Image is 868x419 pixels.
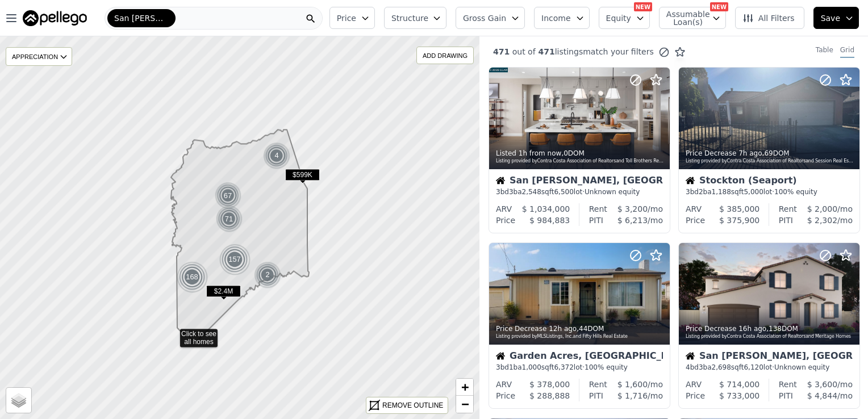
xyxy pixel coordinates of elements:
div: Stockton (Seaport) [686,176,853,187]
a: Price Decrease 16h ago,138DOMListing provided byContra Costa Association of Realtorsand Meritage ... [678,242,859,409]
span: $ 1,034,000 [522,204,570,213]
span: $ 3,200 [617,204,648,213]
div: Price [496,390,515,401]
div: 2 [254,261,281,288]
span: $ 984,883 [529,216,570,225]
img: g2.png [213,181,243,210]
span: Save [821,12,840,24]
div: 157 [218,243,251,275]
span: $599K [285,169,320,181]
div: Rent [589,203,607,215]
div: ARV [686,379,702,390]
img: House [496,351,505,361]
div: 3 bd 3 ba sqft lot · Unknown equity [496,187,663,196]
button: Price [329,7,375,29]
time: 2025-10-14 10:12 [549,325,577,333]
span: Gross Gain [463,12,506,24]
span: 1,000 [522,363,541,371]
img: Pellego [23,10,87,26]
img: g4.png [218,243,251,275]
span: Equity [606,12,631,24]
div: Price Decrease , 44 DOM [496,324,664,333]
span: $2.4M [206,285,241,297]
div: ARV [496,379,512,390]
span: $ 4,844 [807,391,837,400]
button: Income [534,7,590,29]
div: 71 [214,204,243,233]
span: $ 375,900 [719,216,759,225]
span: match your filters [583,46,654,57]
a: Layers [6,388,31,413]
div: Garden Acres, [GEOGRAPHIC_DATA] [496,351,663,363]
button: Save [813,7,859,29]
div: /mo [793,215,853,226]
a: Price Decrease 7h ago,69DOMListing provided byContra Costa Association of Realtorsand Session Rea... [678,67,859,233]
div: 3 bd 1 ba sqft lot · 100% equity [496,363,663,372]
div: PITI [589,215,603,226]
span: $ 288,888 [529,391,570,400]
span: 5,000 [744,188,763,196]
span: $ 2,000 [807,204,837,213]
div: 3 bd 2 ba sqft lot · 100% equity [686,187,853,196]
span: 471 [493,47,510,56]
span: $ 378,000 [529,380,570,389]
time: 2025-10-14 23:09 [519,149,562,157]
span: San [PERSON_NAME] [114,12,169,24]
span: 6,120 [744,363,763,371]
div: Rent [779,203,797,215]
div: Price Decrease , 138 DOM [686,324,854,333]
div: ARV [496,203,512,215]
button: Equity [599,7,650,29]
div: Price [686,215,705,226]
span: 2,548 [522,188,541,196]
time: 2025-10-14 14:39 [738,149,762,157]
div: $2.4M [206,285,241,301]
a: Zoom out [456,396,473,413]
div: Listing provided by Contra Costa Association of Realtors and Meritage Homes [686,333,854,340]
span: $ 2,302 [807,216,837,225]
div: APPRECIATION [6,47,72,66]
img: House [686,351,695,361]
img: House [686,176,695,185]
span: $ 714,000 [719,380,759,389]
button: All Filters [735,7,804,29]
span: + [461,380,469,394]
img: g2.png [214,204,244,233]
span: $ 6,213 [617,216,648,225]
div: 67 [213,181,242,210]
div: /mo [797,379,853,390]
div: /mo [793,390,853,401]
div: Price [686,390,705,401]
a: Listed 1h from now,0DOMListing provided byContra Costa Association of Realtorsand Toll Brothers R... [489,67,669,233]
img: g4.png [176,261,208,293]
div: Grid [840,45,854,58]
div: Table [816,45,833,58]
span: − [461,397,469,411]
div: Listed , 0 DOM [496,149,664,158]
div: out of listings [479,46,686,58]
span: 2,698 [712,363,731,371]
div: 4 [263,142,290,169]
time: 2025-10-14 05:51 [738,325,766,333]
div: NEW [710,2,728,11]
div: Price Decrease , 69 DOM [686,149,854,158]
div: San [PERSON_NAME], [GEOGRAPHIC_DATA] [686,351,853,363]
div: /mo [607,379,663,390]
a: Zoom in [456,379,473,396]
button: Structure [384,7,446,29]
div: Listing provided by Contra Costa Association of Realtors and Toll Brothers Real Estate,Inc [496,158,664,165]
span: 6,372 [554,363,573,371]
div: 168 [176,261,208,293]
span: 6,500 [554,188,573,196]
div: Listing provided by MLSListings, Inc. and Fifty Hills Real Estate [496,333,664,340]
div: ARV [686,203,702,215]
span: 471 [536,47,555,56]
div: PITI [779,215,793,226]
img: g1.png [254,261,282,288]
div: Rent [779,379,797,390]
button: Assumable Loan(s) [659,7,726,29]
div: /mo [603,390,663,401]
div: Listing provided by Contra Costa Association of Realtors and Session Real Estate [686,158,854,165]
div: PITI [779,390,793,401]
div: REMOVE OUTLINE [382,400,443,410]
